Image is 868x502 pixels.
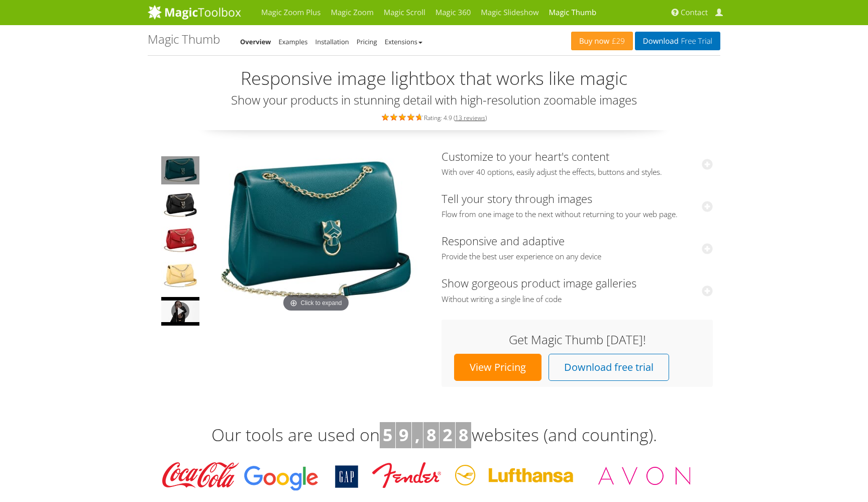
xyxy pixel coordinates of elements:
[549,354,669,381] a: Download free trial
[357,37,377,46] a: Pricing
[148,33,220,46] h1: Magic Thumb
[148,5,241,20] img: MagicToolbox.com - Image tools for your website
[415,423,420,446] b: ,
[155,458,713,493] img: Magic Toolbox Customers
[315,37,349,46] a: Installation
[442,252,713,262] span: Provide the best user experience on any device
[454,354,541,381] a: View Pricing
[161,297,199,326] img: default.jpg
[399,423,408,446] b: 9
[160,226,200,256] a: Magic Thumb is completely responsive, resize your browser window to see it in action
[681,8,708,18] span: Contact
[160,261,200,291] a: You can use your keyboard to navigate on a desktop and familiar swipe gestures on a touch enabled...
[240,37,271,46] a: Overview
[148,112,720,123] div: Rating: 4.9 ( )
[161,191,199,220] img: Magic Thumb demo - Cartier bag 2
[442,275,713,304] a: Show gorgeous product image galleriesWithout writing a single line of code
[161,227,199,255] img: JavaScript Lightbox - Magic Thumb Demo image - Cartier Leather Bag 3
[205,150,426,315] img: Youtube thumbnail Magic Thumb
[443,423,452,446] b: 2
[160,155,200,185] a: Showcase your product images in this sleek javascript lightbox
[383,423,392,446] b: 5
[442,210,713,220] span: Flow from one image to the next without returning to your web page.
[426,423,436,446] b: 8
[161,156,199,184] img: JavaScript Lightbox - Magic Thumb Demo image - Cartier Leather Bag 1
[205,150,426,315] a: Click to expand
[279,37,308,46] a: Examples
[442,149,713,177] a: Customize to your heart's contentWith over 40 options, easily adjust the effects, buttons and sty...
[385,37,422,46] a: Extensions
[148,68,720,88] h2: Responsive image lightbox that works like magic
[455,114,485,122] a: 13 reviews
[442,191,713,220] a: Tell your story through imagesFlow from one image to the next without returning to your web page.
[571,32,633,50] a: Buy now£29
[635,32,720,50] a: DownloadFree Trial
[140,422,728,448] h3: Our tools are used on websites (and counting).
[442,167,713,177] span: With over 40 options, easily adjust the effects, buttons and styles.
[452,333,703,346] h3: Get Magic Thumb [DATE]!
[609,37,625,45] span: £29
[161,262,199,290] img: JavaScript Lightbox - Magic Thumb Demo image - Cartier Leather Bag 4
[442,294,713,305] span: Without writing a single line of code
[160,296,200,327] a: Include videos too! Magic Thumb comes with out-of-the-box support for YouTube, Vimeo and self-hos...
[148,93,720,107] h3: Show your products in stunning detail with high-resolution zoomable images
[442,233,713,262] a: Responsive and adaptiveProvide the best user experience on any device
[459,423,468,446] b: 8
[679,37,712,45] span: Free Trial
